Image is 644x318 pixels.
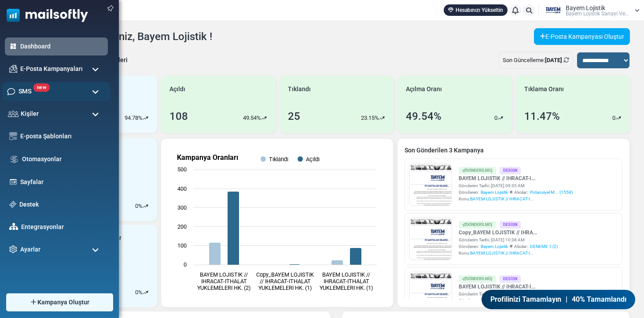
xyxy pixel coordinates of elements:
div: % [135,288,148,297]
div: Gönderilmiş [459,221,496,229]
p: rekabetçi navlun fiyatlarımız ile çalıştığınız destinasyonlara, en uygun ve kaliteli hizmeti suna... [4,247,392,256]
img: User Logo [541,4,563,17]
p: Tüm Dünya limanları ile aktif çalışmaktayız, [4,227,392,237]
text: 400 [177,185,187,192]
span: emtia yük sigortası yapabilmekteyiz. [182,297,295,304]
p: 49.54% [243,114,261,122]
table: divider [4,51,392,51]
div: 108 [169,108,188,124]
text: Açıldı [306,156,320,163]
strong: İYİ HAFTALAR DİLERİZ... [107,154,289,171]
p: Türkiye'nin her yerinden ihracat yüklerinizi ve Dünya'nın her yerinden ithalat yüklerinizi güveni... [4,237,392,246]
img: workflow.svg [9,154,19,164]
b: [DATE] [545,57,562,63]
text: 200 [177,223,187,230]
div: Gönderen: Alıcılar:: [459,297,570,304]
a: Profilinizi Tamamlayın | 40% Tamamlandı [478,289,639,310]
span: Bayem Lojistik [481,189,508,196]
a: BAYEM LOJISTIK // IHRACAT-I... [459,283,570,291]
span: BAYEM LOJISTIK // IHRACAT-I... [470,251,534,255]
table: divider [4,152,392,152]
div: 25 [288,108,300,124]
div: Gönderilmiş [459,275,496,283]
div: Design [500,221,521,229]
a: Destek [19,200,103,209]
a: Copy_BAYEM LOJISTIK // IHRA... [459,229,558,237]
a: Refresh Stats [563,57,569,63]
div: Design [500,275,521,283]
a: Potansiyel M... (1558) [530,189,573,196]
div: Gönderen: Alıcılar:: [459,189,573,196]
text: 300 [177,204,187,211]
text: 100 [177,242,187,249]
span: Kişiler [21,109,39,118]
span: Firmamız ile taşınan her konteyner FFL sigorta poliçesi ile ekstra teminat altında korunmaktadır, [49,287,347,294]
span: Profilinizi Tamamlayın [487,294,561,305]
span: BAYEM LOJISTIK // IHRACAT-I... [470,196,534,201]
a: Hesabınızı Yükseltin [444,4,508,16]
a: E-posta Şablonları [20,132,103,141]
span: Açılma Oranı [406,85,442,94]
p: 0 [612,114,615,122]
div: Gönderim Tarihi: [DATE] 09:35 AM [459,182,573,189]
p: {(first_name)} {(last_name)} [PERSON_NAME], [4,177,392,187]
img: settings-icon.svg [9,245,17,253]
p: 0 [135,288,138,297]
div: Gönderim Tarihi: [DATE] 10:38 AM [459,237,558,243]
span: Yeni haftada bol satışlar dileriz, güncel taleplerinize memnuniyet ile navlun çalışması yapmak is... [30,198,366,206]
a: Sayfalar [20,177,103,187]
text: 500 [177,166,187,173]
a: Son Gönderilen 3 Kampanya [405,146,622,155]
div: Konu: [459,250,558,256]
span: ayrıca talebinize istinaden [101,297,182,304]
a: Entegrasyonlar [21,222,103,232]
div: 49.54% [406,108,442,124]
span: Bayem Loji̇sti̇k Sanayi̇ Ve... [566,11,629,16]
span: Kampanya Oluştur [37,298,89,307]
p: 0 [135,202,138,211]
svg: Kampanya Oranları [168,146,386,300]
img: dashboard-icon-active.svg [9,42,17,50]
a: DENEME 1 (2) [530,243,558,250]
text: BAYEM LOJISTIK // IHRACAT-ITHALAT YUKLEMELERI HK. (2) [197,271,250,291]
img: sms-icon.png [7,87,15,96]
text: Tıklandı [269,156,288,163]
div: Design [500,167,521,174]
span: Ayrıca ön nakliyeyi öz mal ve bünyemizde kiralık olarak çalıştırdığımız araçlarımız ile yapmaktayız. [44,267,352,274]
a: E-Posta Kampanyası Oluştur [534,28,630,45]
div: 11.47% [524,108,560,124]
p: 23.15% [361,114,379,122]
span: | [566,294,568,305]
span: Ayarlar [20,245,40,254]
div: Konu: [459,196,573,202]
text: 0 [184,261,187,268]
div: Gönderilmiş [459,167,496,174]
img: landing_pages.svg [9,178,17,186]
div: Gönderim Tarihi: [DATE] 09:01 AM [459,291,570,297]
span: Bayem Lojistik [566,5,605,11]
div: Gönderen: Alıcılar:: [459,243,558,250]
p: 0 [494,114,497,122]
span: Tıklama Oranı [524,85,564,94]
span: new [33,83,50,92]
span: hacimli ve hedefli işlerinizde ise firmanıza özel kontratlar sağlayıp firmanıza özel navlun tanım... [24,208,372,215]
span: E-Posta Kampanyaları [20,64,83,74]
span: SMS [18,86,31,96]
